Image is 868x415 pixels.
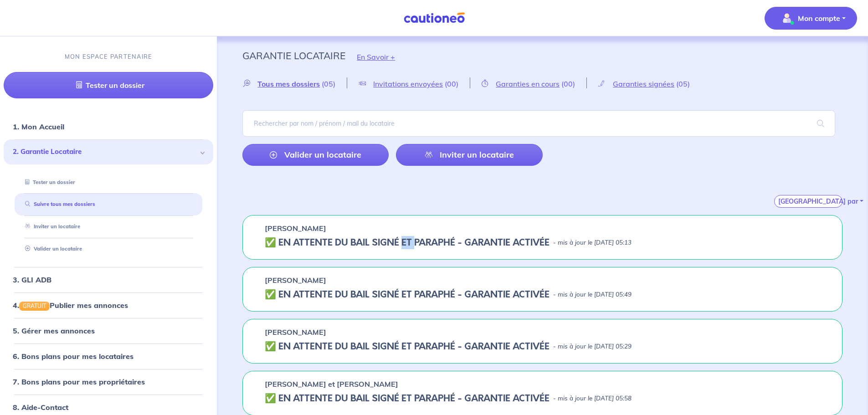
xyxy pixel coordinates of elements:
span: Garanties signées [613,79,674,88]
a: Tester un dossier [4,72,213,98]
span: Tous mes dossiers [257,79,320,88]
div: state: CONTRACT-SIGNED, Context: NOT-LESSOR,IS-GL-CAUTION [265,393,820,404]
div: Inviter un locataire [15,219,202,234]
a: Garanties signées(05) [587,79,701,88]
a: Garanties en cours(00) [470,79,586,88]
a: Invitations envoyées(00) [347,79,470,88]
div: state: CONTRACT-SIGNED, Context: NOT-LESSOR,IS-GL-CAUTION [265,289,820,300]
button: illu_account_valid_menu.svgMon compte [765,7,857,30]
h5: ✅️️️ EN ATTENTE DU BAIL SIGNÉ ET PARAPHÉ - GARANTIE ACTIVÉE [265,341,550,352]
p: - mis à jour le [DATE] 05:58 [553,394,632,403]
h5: ✅️️️ EN ATTENTE DU BAIL SIGNÉ ET PARAPHÉ - GARANTIE ACTIVÉE [265,237,550,248]
button: En Savoir + [345,44,406,70]
a: Valider un locataire [242,144,389,166]
p: [PERSON_NAME] et [PERSON_NAME] [265,379,398,389]
img: illu_account_valid_menu.svg [780,11,794,26]
h5: ✅️️️ EN ATTENTE DU BAIL SIGNÉ ET PARAPHÉ - GARANTIE ACTIVÉE [265,289,550,300]
p: MON ESPACE PARTENAIRE [65,52,153,61]
div: 1. Mon Accueil [4,118,213,136]
div: state: CONTRACT-SIGNED, Context: NOT-LESSOR,IS-GL-CAUTION [265,237,820,248]
div: Suivre tous mes dossiers [15,197,202,212]
div: 7. Bons plans pour mes propriétaires [4,373,213,391]
a: Tester un dossier [21,179,75,185]
a: Inviter un locataire [396,144,542,166]
span: (00) [445,79,458,88]
p: [PERSON_NAME] [265,327,326,338]
p: Mon compte [798,13,840,24]
span: (00) [561,79,575,88]
p: - mis à jour le [DATE] 05:13 [553,238,632,247]
div: 3. GLI ADB [4,271,213,289]
a: Valider un locataire [21,246,82,252]
p: - mis à jour le [DATE] 05:49 [553,290,632,299]
button: [GEOGRAPHIC_DATA] par [774,195,842,208]
a: 1. Mon Accueil [13,122,64,131]
a: 7. Bons plans pour mes propriétaires [13,377,145,386]
div: Valider un locataire [15,241,202,256]
a: 3. GLI ADB [13,275,51,284]
p: - mis à jour le [DATE] 05:29 [553,342,632,351]
span: Garanties en cours [496,79,560,88]
p: Garantie Locataire [242,47,345,64]
div: 5. Gérer mes annonces [4,322,213,340]
a: Tous mes dossiers(05) [242,79,347,88]
span: 2. Garantie Locataire [13,147,197,157]
a: 8. Aide-Contact [13,403,68,412]
p: [PERSON_NAME] [265,275,326,286]
span: Invitations envoyées [373,79,443,88]
div: Tester un dossier [15,175,202,190]
div: 4.GRATUITPublier mes annonces [4,296,213,314]
p: [PERSON_NAME] [265,223,326,234]
a: Suivre tous mes dossiers [21,201,95,208]
a: 5. Gérer mes annonces [13,326,95,335]
span: (05) [322,79,335,88]
div: state: CONTRACT-SIGNED, Context: NOT-LESSOR,IS-GL-CAUTION [265,341,820,352]
a: 4.GRATUITPublier mes annonces [13,301,128,310]
a: 6. Bons plans pour mes locataires [13,352,134,361]
a: Inviter un locataire [21,223,80,230]
div: 2. Garantie Locataire [4,139,213,164]
span: search [806,111,835,136]
img: Cautioneo [400,12,468,24]
input: Rechercher par nom / prénom / mail du locataire [242,110,835,137]
span: (05) [676,79,690,88]
h5: ✅️️️ EN ATTENTE DU BAIL SIGNÉ ET PARAPHÉ - GARANTIE ACTIVÉE [265,393,550,404]
div: 6. Bons plans pour mes locataires [4,347,213,365]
